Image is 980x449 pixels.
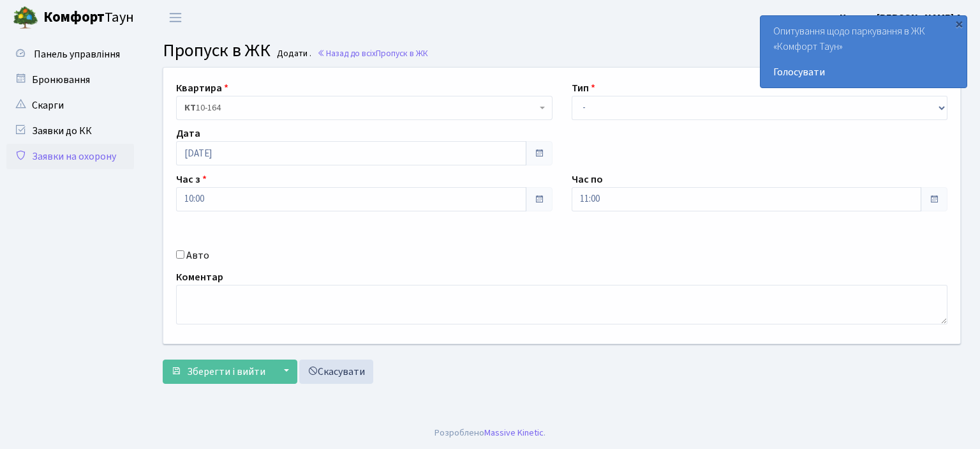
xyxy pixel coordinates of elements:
a: Назад до всіхПропуск в ЖК [317,47,428,59]
button: Зберегти і вийти [163,360,274,384]
a: Massive Kinetic [484,426,544,439]
button: Переключити навігацію [160,7,191,28]
span: Пропуск в ЖК [163,38,271,63]
span: <b>КТ</b>&nbsp;&nbsp;&nbsp;&nbsp;10-164 [176,96,553,120]
img: logo.png [13,5,38,31]
a: Заявки на охорону [6,144,134,169]
div: Опитування щодо паркування в ЖК «Комфорт Таун» [761,16,967,88]
span: Панель управління [34,47,120,61]
label: Дата [176,126,200,141]
a: Панель управління [6,42,134,67]
label: Тип [572,80,595,96]
label: Коментар [176,270,223,285]
span: <b>КТ</b>&nbsp;&nbsp;&nbsp;&nbsp;10-164 [184,102,537,114]
label: Час по [572,172,603,187]
label: Час з [176,172,207,187]
a: Скасувати [299,360,373,384]
div: Розроблено . [434,426,546,440]
b: Цитрус [PERSON_NAME] А. [840,11,965,25]
a: Заявки до КК [6,118,134,144]
span: Зберегти і вийти [187,365,265,379]
a: Бронювання [6,67,134,93]
span: Таун [43,7,134,29]
b: КТ [184,102,196,114]
a: Скарги [6,93,134,118]
div: × [953,17,965,30]
a: Цитрус [PERSON_NAME] А. [840,10,965,26]
a: Голосувати [773,65,954,80]
b: Комфорт [43,7,105,27]
span: Пропуск в ЖК [376,47,428,59]
label: Авто [186,248,209,263]
small: Додати . [274,49,311,59]
label: Квартира [176,80,228,96]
